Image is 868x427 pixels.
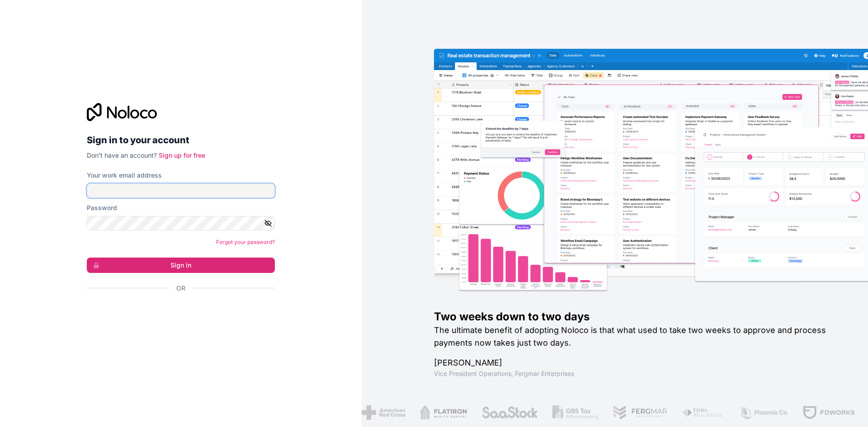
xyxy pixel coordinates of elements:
[778,405,831,420] img: /assets/fdworks-Bi04fVtw.png
[528,405,574,420] img: /assets/gbstax-C-GtDUiK.png
[216,239,275,245] a: Forgot your password?
[434,324,839,349] h2: The ultimate benefit of adopting Noloco is that what used to take two weeks to approve and proces...
[87,151,157,159] span: Don't have an account?
[658,405,700,420] img: /assets/fiera-fwj2N5v4.png
[87,216,275,230] input: Password
[337,405,381,420] img: /assets/american-red-cross-BAupjrZR.png
[434,369,839,378] h1: Vice President Operations , Fergmar Enterprises
[87,132,275,148] h2: Sign in to your account
[176,284,185,293] span: Or
[589,405,644,420] img: /assets/fergmar-CudnrXN5.png
[396,405,443,420] img: /assets/flatiron-C8eUkumj.png
[87,258,275,273] button: Sign in
[82,303,272,323] iframe: Botón Iniciar sesión con Google
[715,405,764,420] img: /assets/phoenix-BREaitsQ.png
[87,183,275,198] input: Email address
[159,151,205,159] a: Sign up for free
[87,171,162,180] label: Your work email address
[434,357,839,369] h1: [PERSON_NAME]
[434,310,839,324] h1: Two weeks down to two days
[457,405,514,420] img: /assets/saastock-C6Zbiodz.png
[87,203,117,212] label: Password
